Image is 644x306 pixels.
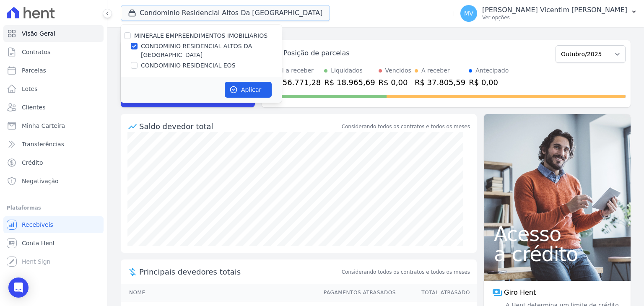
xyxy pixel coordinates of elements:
[139,266,340,277] span: Principais devedores totais
[22,239,55,247] span: Conta Hent
[3,216,104,233] a: Recebíveis
[3,173,104,189] a: Negativação
[342,123,470,130] div: Considerando todos os contratos e todos os meses
[331,66,363,75] div: Liquidados
[421,66,450,75] div: A receber
[3,62,104,79] a: Parcelas
[22,158,43,167] span: Crédito
[494,224,621,244] span: Acesso
[494,244,621,264] span: a crédito
[22,85,38,93] span: Lotes
[324,77,375,88] div: R$ 18.965,69
[8,277,29,298] div: Open Intercom Messenger
[504,288,536,298] span: Giro Hent
[482,14,627,21] p: Ver opções
[22,177,59,185] span: Negativação
[22,220,53,229] span: Recebíveis
[121,284,316,301] th: Nome
[22,122,65,130] span: Minha Carteira
[139,121,340,132] div: Saldo devedor total
[270,77,321,88] div: R$ 56.771,28
[3,235,104,252] a: Conta Hent
[396,284,477,301] th: Total Atrasado
[22,48,50,56] span: Contratos
[141,42,282,60] label: CONDOMINIO RESIDENCIAL ALTOS DA [GEOGRAPHIC_DATA]
[3,44,104,60] a: Contratos
[385,66,411,75] div: Vencidos
[121,5,330,21] button: Condominio Residencial Altos Da [GEOGRAPHIC_DATA]
[342,268,470,276] span: Considerando todos os contratos e todos os meses
[469,77,509,88] div: R$ 0,00
[283,48,350,58] div: Posição de parcelas
[22,103,45,112] span: Clientes
[3,136,104,153] a: Transferências
[316,284,396,301] th: Pagamentos Atrasados
[134,32,267,39] label: MINERALE EMPREENDIMENTOS IMOBILIARIOS
[415,77,465,88] div: R$ 37.805,59
[141,61,236,70] label: CONDOMINIO RESIDENCIAL EOS
[22,140,64,148] span: Transferências
[475,66,509,75] div: Antecipado
[454,2,644,25] button: MV [PERSON_NAME] Vicentim [PERSON_NAME] Ver opções
[482,6,627,14] p: [PERSON_NAME] Vicentim [PERSON_NAME]
[3,99,104,116] a: Clientes
[225,82,272,98] button: Aplicar
[270,66,321,75] div: Total a receber
[7,203,100,213] div: Plataformas
[379,77,411,88] div: R$ 0,00
[22,66,46,75] span: Parcelas
[464,10,473,16] span: MV
[3,154,104,171] a: Crédito
[3,80,104,97] a: Lotes
[3,117,104,134] a: Minha Carteira
[3,25,104,42] a: Visão Geral
[22,29,55,38] span: Visão Geral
